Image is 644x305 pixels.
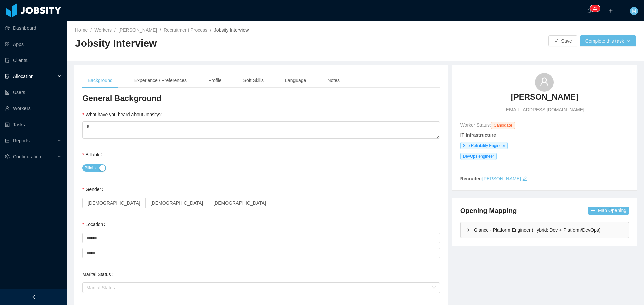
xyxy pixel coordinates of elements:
a: [PERSON_NAME] [118,27,157,33]
i: icon: right [466,228,470,232]
span: [DEMOGRAPHIC_DATA] [88,200,140,206]
i: icon: down [432,286,436,290]
a: [PERSON_NAME] [511,92,578,106]
button: Complete this taskicon: down [580,35,636,46]
i: icon: line-chart [5,138,10,143]
i: icon: edit [522,176,527,181]
span: / [210,27,211,33]
span: M [632,7,636,15]
span: [EMAIL_ADDRESS][DOMAIN_NAME] [505,106,584,113]
h4: Opening Mapping [460,206,517,215]
span: Allocation [13,74,34,79]
label: Billable [82,152,105,157]
div: Soft Skills [238,73,269,88]
h3: [PERSON_NAME] [511,92,578,102]
span: / [114,27,116,33]
label: Gender [82,187,106,192]
span: Billable [85,165,98,171]
span: Site Reliability Engineer [460,142,508,149]
div: Notes [322,73,345,88]
span: / [90,27,92,33]
i: icon: user [540,77,549,86]
i: icon: solution [5,74,10,79]
a: icon: robotUsers [5,86,62,99]
div: Background [82,73,118,88]
span: Candidate [491,122,515,129]
a: Workers [94,27,112,33]
label: Marital Status [82,272,115,277]
a: icon: appstoreApps [5,37,62,51]
p: 2 [595,5,597,12]
textarea: To enrich screen reader interactions, please activate Accessibility in Grammarly extension settings [82,121,440,139]
a: Home [75,27,88,33]
div: Language [280,73,311,88]
i: icon: bell [587,8,592,13]
i: icon: setting [5,154,10,159]
span: Worker Status: [460,122,491,128]
label: Location [82,222,108,227]
span: Configuration [13,154,41,159]
div: Experience / Preferences [129,73,192,88]
a: icon: userWorkers [5,102,62,115]
button: icon: saveSave [548,35,577,46]
span: DevOps engineer [460,153,497,160]
label: What have you heard about Jobsity? [82,112,166,117]
div: icon: rightGlance - Platform Engineer (Hybrid: Dev + Platform/DevOps) [461,222,629,238]
div: Marital Status [86,284,429,291]
span: Jobsity Interview [214,27,249,33]
h2: Jobsity Interview [75,36,356,50]
a: icon: profileTasks [5,118,62,131]
a: icon: pie-chartDashboard [5,21,62,35]
button: Billable [82,164,106,172]
i: icon: plus [608,8,613,13]
a: [PERSON_NAME] [482,176,521,181]
strong: Recruiter: [460,176,482,181]
a: icon: auditClients [5,54,62,67]
span: [DEMOGRAPHIC_DATA] [151,200,203,206]
p: 2 [593,5,595,12]
span: / [160,27,161,33]
a: Recruitment Process [164,27,207,33]
span: Reports [13,138,30,143]
h3: General Background [82,93,440,104]
strong: IT Infrastructure [460,132,496,138]
button: icon: plusMap Opening [588,207,629,215]
span: [DEMOGRAPHIC_DATA] [213,200,266,206]
div: Profile [203,73,227,88]
sup: 22 [590,5,600,12]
